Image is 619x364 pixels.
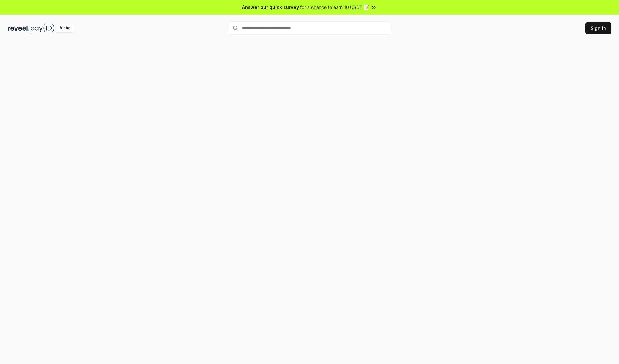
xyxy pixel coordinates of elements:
button: Sign In [585,22,611,34]
div: Alpha [56,24,74,32]
span: for a chance to earn 10 USDT 📝 [300,4,369,11]
span: Answer our quick survey [242,4,299,11]
img: reveel_dark [8,24,29,32]
img: pay_id [31,24,54,32]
